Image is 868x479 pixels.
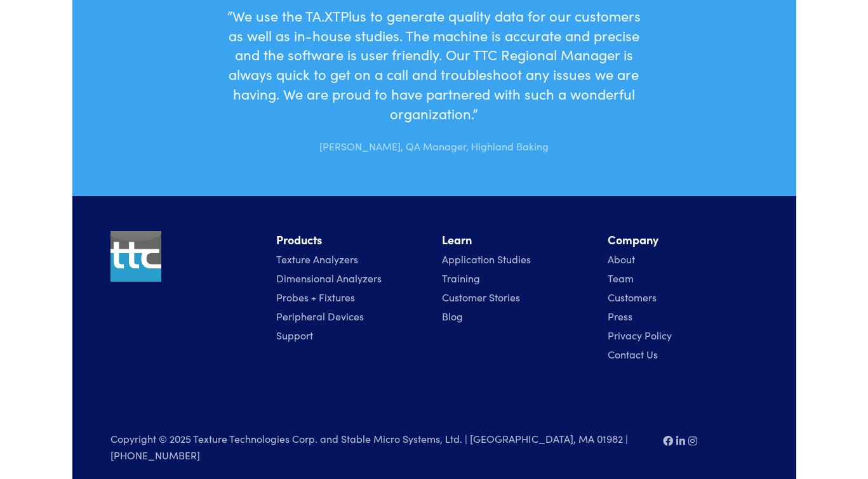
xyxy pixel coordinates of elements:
a: Training [442,271,480,285]
p: [PERSON_NAME], QA Manager, Highland Baking [219,129,649,155]
a: Support [276,328,313,342]
a: Customer Stories [442,290,520,304]
a: Contact Us [608,347,658,361]
a: Probes + Fixtures [276,290,355,304]
a: Application Studies [442,252,531,266]
a: Press [608,309,632,323]
a: About [608,252,635,266]
p: Copyright © 2025 Texture Technologies Corp. and Stable Micro Systems, Ltd. | [GEOGRAPHIC_DATA], M... [110,431,648,464]
a: Customers [608,290,657,304]
a: Texture Analyzers [276,252,358,266]
a: Team [608,271,634,285]
a: Privacy Policy [608,328,672,342]
a: Blog [442,309,463,323]
img: ttc_logo_1x1_v1.0.png [110,231,161,282]
li: Products [276,231,427,249]
a: [PHONE_NUMBER] [110,448,200,462]
a: Peripheral Devices [276,309,364,323]
a: Dimensional Analyzers [276,271,382,285]
li: Company [608,231,758,249]
li: Learn [442,231,592,249]
h6: “We use the TA.XTPlus to generate quality data for our customers as well as in-house studies. The... [219,6,649,124]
